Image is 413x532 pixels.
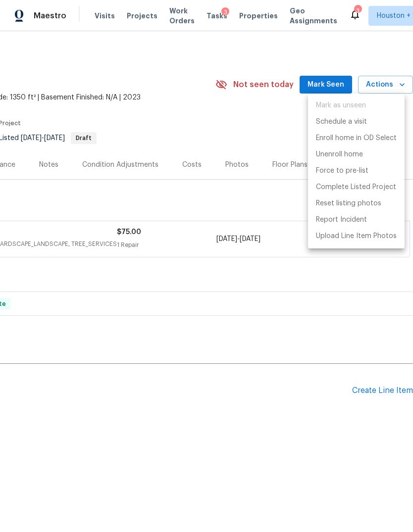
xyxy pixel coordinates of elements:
p: Enroll home in OD Select [316,133,397,144]
p: Reset listing photos [316,198,381,209]
p: Complete Listed Project [316,182,396,193]
p: Unenroll home [316,149,363,160]
p: Report Incident [316,215,367,225]
p: Upload Line Item Photos [316,231,397,242]
p: Schedule a visit [316,117,367,127]
p: Force to pre-list [316,166,368,176]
